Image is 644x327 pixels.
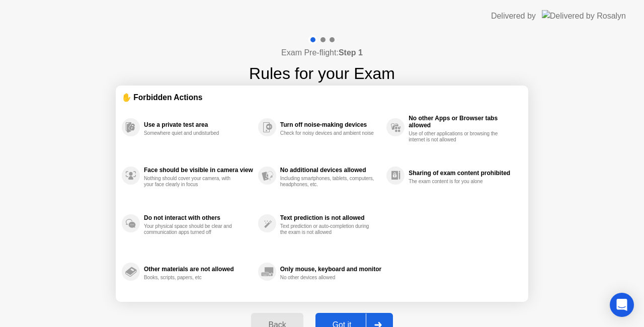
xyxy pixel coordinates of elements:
[144,167,253,174] div: Face should be visible in camera view
[280,130,375,136] div: Check for noisy devices and ambient noise
[339,48,363,57] b: Step 1
[144,275,239,281] div: Books, scripts, papers, etc
[280,223,375,235] div: Text prediction or auto-completion during the exam is not allowed
[144,214,253,221] div: Do not interact with others
[610,293,634,317] div: Open Intercom Messenger
[281,47,363,59] h4: Exam Pre-flight:
[144,176,239,188] div: Nothing should cover your camera, with your face clearly in focus
[409,179,504,185] div: The exam content is for you alone
[280,266,381,273] div: Only mouse, keyboard and monitor
[409,115,517,129] div: No other Apps or Browser tabs allowed
[144,223,239,235] div: Your physical space should be clear and communication apps turned off
[280,275,375,281] div: No other devices allowed
[249,61,395,86] h1: Rules for your Exam
[122,92,522,103] div: ✋ Forbidden Actions
[542,10,626,22] img: Delivered by Rosalyn
[144,130,239,136] div: Somewhere quiet and undisturbed
[144,266,253,273] div: Other materials are not allowed
[144,121,253,128] div: Use a private test area
[491,10,536,22] div: Delivered by
[280,214,381,221] div: Text prediction is not allowed
[409,170,517,177] div: Sharing of exam content prohibited
[409,131,504,143] div: Use of other applications or browsing the internet is not allowed
[280,167,381,174] div: No additional devices allowed
[280,121,381,128] div: Turn off noise-making devices
[280,176,375,188] div: Including smartphones, tablets, computers, headphones, etc.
